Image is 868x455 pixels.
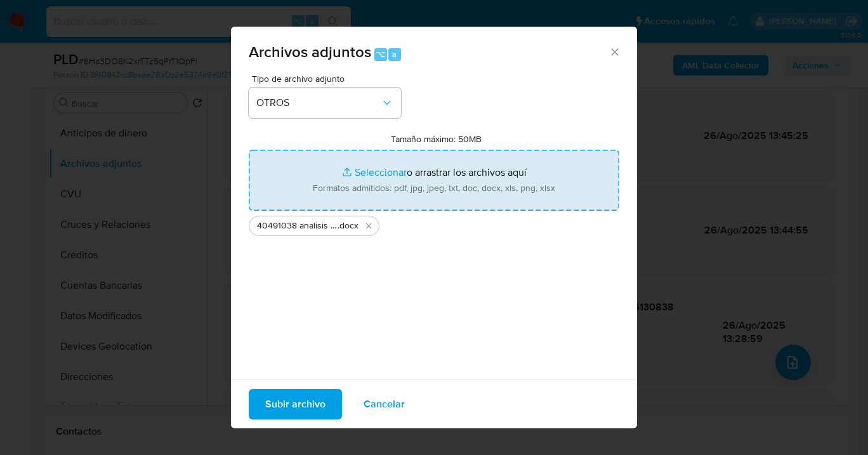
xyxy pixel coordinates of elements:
[249,389,342,419] button: Subir archivo
[364,390,405,418] span: Cancelar
[608,46,620,57] button: Cerrar
[392,48,397,60] span: a
[249,41,371,63] span: Archivos adjuntos
[249,211,619,236] ul: Archivos seleccionados
[249,88,401,118] button: OTROS
[265,390,325,418] span: Subir archivo
[376,48,385,60] span: ⌥
[391,133,482,145] label: Tamaño máximo: 50MB
[257,220,338,232] span: 40491038 analisis no roi Caselog 6Ha3DO8K2xrTTz5qPrT1QpFi_2025_08_18_17_22_15
[252,74,404,83] span: Tipo de archivo adjunto
[347,389,421,419] button: Cancelar
[361,218,376,234] button: Eliminar 40491038 analisis no roi Caselog 6Ha3DO8K2xrTTz5qPrT1QpFi_2025_08_18_17_22_15.docx
[256,96,381,109] span: OTROS
[338,220,358,232] span: .docx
